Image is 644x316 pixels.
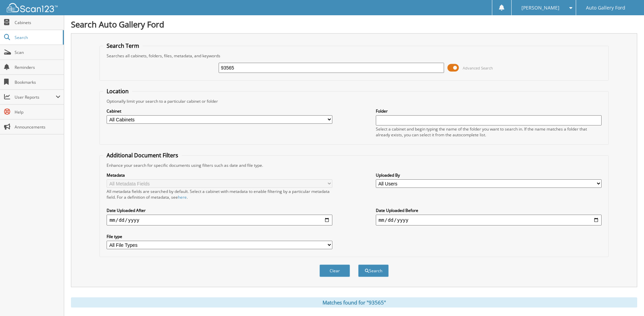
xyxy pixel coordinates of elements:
[7,3,58,12] img: scan123-logo-white.svg
[15,94,56,100] span: User Reports
[178,194,187,200] a: here
[15,35,59,40] span: Search
[71,297,637,308] div: Matches found for "93565"
[15,50,60,55] span: Scan
[358,264,389,277] button: Search
[107,215,332,225] input: start
[15,64,60,70] span: Reminders
[319,264,350,277] button: Clear
[107,234,332,239] label: File type
[107,208,332,213] label: Date Uploaded After
[103,42,143,50] legend: Search Term
[103,53,605,59] div: Searches all cabinets, folders, files, metadata, and keywords
[586,6,625,10] span: Auto Gallery Ford
[107,108,332,114] label: Cabinet
[103,152,182,159] legend: Additional Document Filters
[107,189,332,200] div: All metadata fields are searched by default. Select a cabinet with metadata to enable filtering b...
[376,126,602,138] div: Select a cabinet and begin typing the name of the folder you want to search in. If the name match...
[103,98,605,104] div: Optionally limit your search to a particular cabinet or folder
[15,79,60,85] span: Bookmarks
[15,20,60,25] span: Cabinets
[376,215,602,225] input: end
[376,172,602,178] label: Uploaded By
[103,87,132,95] legend: Location
[376,108,602,114] label: Folder
[521,6,559,10] span: [PERSON_NAME]
[15,124,60,130] span: Announcements
[103,162,605,168] div: Enhance your search for specific documents using filters such as date and file type.
[107,172,332,178] label: Metadata
[15,109,60,115] span: Help
[71,19,637,30] h1: Search Auto Gallery Ford
[376,208,602,213] label: Date Uploaded Before
[463,65,493,71] span: Advanced Search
